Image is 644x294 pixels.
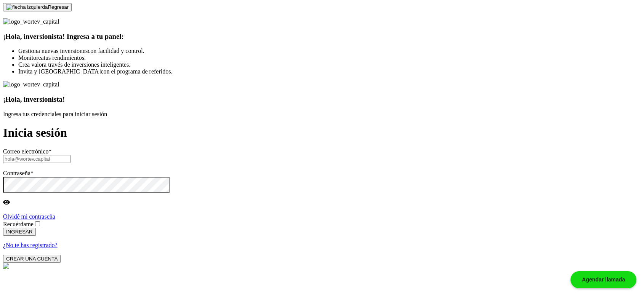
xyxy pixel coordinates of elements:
button: Regresar [3,3,72,11]
h1: Inicia sesión [3,126,641,140]
li: tus rendimientos. [18,54,641,61]
span: INGRESAR [6,229,33,235]
span: Monitorea [18,54,44,61]
li: a través de inversiones inteligentes. [18,61,641,68]
div: Agendar llamada [570,271,636,288]
h3: ¡Hola, inversionista! Ingresa a tu panel: [3,32,641,41]
a: flecha izquierdaRegresar [3,3,72,10]
a: Olvidé mi contraseña [3,213,55,220]
img: flecha izquierda [6,4,48,10]
span: Gestiona nuevas inversiones [18,48,88,54]
button: CREAR UNA CUENTA [3,255,61,263]
a: ¿No te has registrado?CREAR UNA CUENTA [3,242,641,262]
label: Recuérdame [3,221,34,227]
p: Ingresa tus credenciales para iniciar sesión [3,111,641,118]
label: Correo electrónico [3,148,52,155]
input: Recuérdame [35,221,40,226]
input: hola@wortev.capital [3,155,70,163]
label: Contraseña [3,170,34,176]
span: Crea valor [18,61,44,68]
li: con el programa de referidos. [18,68,641,75]
span: Invita y [GEOGRAPHIC_DATA] [18,68,101,75]
img: logos_whatsapp-icon.242b2217.svg [3,263,9,269]
p: ¿No te has registrado? [3,242,641,249]
img: logo_wortev_capital [3,18,59,25]
h3: ¡Hola, inversionista! [3,95,641,104]
img: logo_wortev_capital [3,81,59,88]
li: con facilidad y control. [18,48,641,54]
button: INGRESAR [3,228,36,236]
